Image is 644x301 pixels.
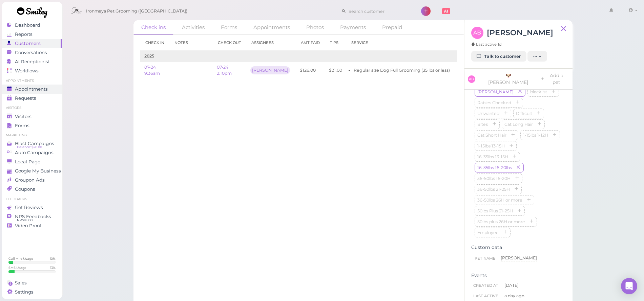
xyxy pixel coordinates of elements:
[621,278,637,294] div: Open Intercom Messenger
[15,114,32,119] span: Visitors
[2,197,62,202] li: Feedbacks
[15,205,43,210] span: Get Reviews
[15,68,39,74] span: Workflows
[325,35,346,51] th: Tips
[15,186,35,192] span: Coupons
[2,139,62,148] a: Blast Campaigns Balance: $20.00
[2,85,62,94] a: Appointments
[50,256,56,261] div: 10 %
[471,42,502,47] span: Last active 1d
[15,123,29,129] span: Forms
[2,148,62,157] a: Auto Campaigns
[476,176,512,181] span: 36-50lbs 16-20H
[2,212,62,221] a: NPS Feedbacks NPS® 100
[325,62,346,79] td: $21.00
[471,51,526,62] a: Talk to customer
[2,121,62,130] a: Forms
[476,89,515,94] span: [PERSON_NAME]
[169,35,213,51] th: Notes
[476,100,513,105] span: Rabies Checked
[246,20,298,34] a: Appointments
[15,159,40,165] span: Local Page
[2,48,62,57] a: Conversations
[468,75,475,83] span: AB
[471,245,566,250] div: Custom data
[15,177,45,183] span: Groupon Ads
[15,289,34,295] span: Settings
[2,203,62,212] a: Get Reviews
[15,168,61,174] span: Google My Business
[504,282,519,288] span: [DATE]
[354,67,450,73] li: Regular size Dog Full Grooming (35 lbs or less)
[15,280,27,286] span: Sales
[2,21,62,30] a: Dashboard
[15,22,40,28] span: Dashboard
[2,112,62,121] a: Visitors
[471,273,566,278] div: Events
[522,133,549,138] span: 1-15lbs 1-12H
[473,294,498,298] span: Last Active
[2,30,62,39] a: Reports
[464,69,480,89] a: AB
[2,185,62,194] a: Coupons
[15,31,33,37] span: Reports
[174,20,212,34] a: Activities
[15,95,36,101] span: Requests
[515,111,534,116] span: Difficult
[476,165,513,170] span: 16-35lbs 16-20lbs
[476,187,511,192] span: 36-50lbs 21-25H
[2,221,62,230] a: Video Proof
[15,59,50,65] span: AI Receptionist
[144,53,154,59] b: 2025
[476,154,510,159] span: 16-35lbs 13-15H
[476,143,506,148] span: 1-15lbs 13-15H
[2,278,62,287] a: Sales
[481,69,536,89] a: 🐶 [PERSON_NAME]
[217,65,232,76] a: 07-24 2:10pm
[503,122,534,127] span: Cat Long Hair
[504,293,524,299] span: a day ago
[298,20,332,34] a: Photos
[476,122,489,127] span: Bites
[2,78,62,83] li: Appointments
[246,35,296,51] th: Assignees
[529,89,548,94] span: blacklist
[296,35,325,51] th: Amt Paid
[2,39,62,48] a: Customers
[15,41,41,46] span: Customers
[2,157,62,166] a: Local Page
[476,219,526,224] span: 50lbs plus 26H or more
[86,2,187,21] span: Ironmaya Pet Grooming ([GEOGRAPHIC_DATA])
[2,66,62,75] a: Workflows
[536,69,572,89] a: Add a pet
[473,283,498,288] span: Created At
[8,265,26,270] div: SMS Usage
[2,106,62,110] li: Visitors
[476,111,501,116] span: Unwanted
[487,27,553,39] h3: [PERSON_NAME]
[2,133,62,138] li: Marketing
[15,50,47,55] span: Conversations
[144,65,160,76] a: 07-24 9:36am
[2,94,62,103] a: Requests
[332,20,374,34] a: Payments
[15,214,51,219] span: NPS Feedbacks
[476,198,524,203] span: 36-50lbs 26H or more
[15,150,54,156] span: Auto Campaigns
[17,144,42,150] span: Balance: $20.00
[15,141,54,146] span: Blast Campaigns
[296,62,325,79] td: $126.00
[140,35,169,51] th: Check in
[346,35,454,51] th: Service
[476,133,508,138] span: Cat Short Hair
[501,255,537,260] span: [PERSON_NAME]
[475,255,496,266] span: Pet Name
[346,6,412,17] input: Search customer
[213,20,245,34] a: Forms
[471,27,483,39] span: AB
[2,57,62,66] a: AI Receptionist
[250,66,290,74] div: [PERSON_NAME]
[476,208,514,213] span: 50lbs Plus 21-25H
[213,35,246,51] th: Check out
[15,86,48,92] span: Appointments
